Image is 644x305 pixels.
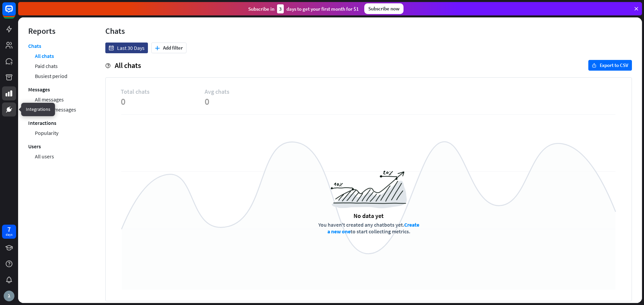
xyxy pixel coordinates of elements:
a: 7 days [2,225,16,239]
div: 3 [277,4,284,13]
div: Subscribe in days to get your first month for $1 [248,4,359,13]
i: date [109,46,114,51]
a: Messages [28,84,50,94]
div: 7 [7,226,11,232]
div: Subscribe now [364,3,404,14]
button: exportExport to CSV [588,60,632,71]
i: help [105,63,110,68]
span: 0 [121,95,205,107]
button: Open LiveChat chat widget [5,3,25,23]
i: plus [155,46,160,50]
span: 0 [205,95,288,107]
a: Average messages [35,104,76,115]
span: Last 30 Days [117,45,145,51]
div: No data yet [354,212,384,220]
a: Create a new one [327,221,419,235]
a: Chats [28,43,41,51]
a: All chats [35,51,54,61]
a: Popularity [35,128,58,138]
a: Interactions [28,118,56,128]
img: a6954988516a0971c967.png [331,171,407,208]
a: Users [28,141,41,151]
a: All messages [35,94,64,104]
div: Reports [28,26,85,36]
div: days [6,232,12,237]
span: Total chats [121,88,205,95]
span: Avg chats [205,88,288,95]
i: export [592,63,596,68]
div: Chats [105,26,632,36]
button: plusAdd filter [151,43,186,53]
a: Paid chats [35,61,58,71]
span: All chats [115,61,141,70]
a: All users [35,151,54,161]
div: You haven't created any chatbots yet. to start collecting metrics. [318,221,420,235]
a: Busiest period [35,71,67,81]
